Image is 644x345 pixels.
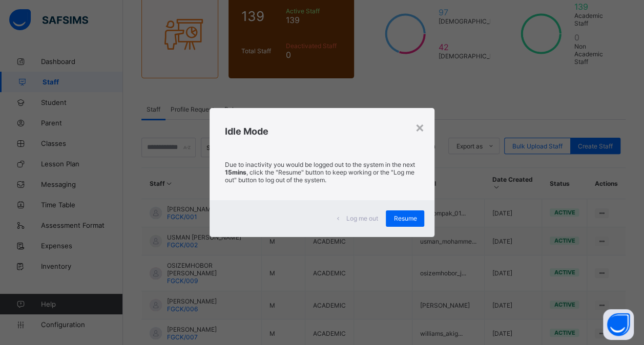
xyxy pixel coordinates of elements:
[603,309,634,340] button: Open asap
[393,214,417,222] span: Resume
[346,214,378,222] span: Log me out
[225,168,246,176] strong: 15mins
[225,161,420,184] p: Due to inactivity you would be logged out to the system in the next , click the "Resume" button t...
[414,118,424,136] div: ×
[225,126,420,137] h2: Idle Mode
